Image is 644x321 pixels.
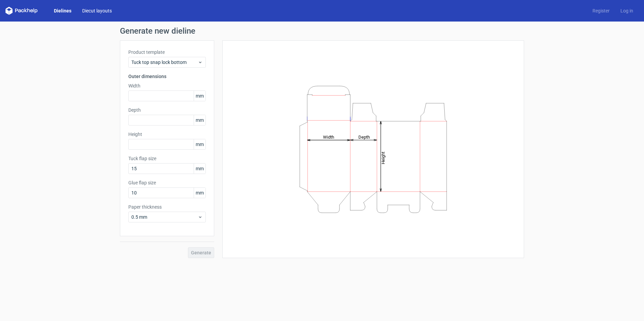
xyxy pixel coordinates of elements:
h3: Outer dimensions [128,73,206,80]
label: Tuck flap size [128,155,206,162]
label: Width [128,82,206,89]
span: mm [194,115,205,125]
span: mm [194,164,205,174]
a: Register [587,7,615,14]
label: Glue flap size [128,179,206,186]
tspan: Width [323,134,334,139]
span: mm [194,91,205,101]
tspan: Height [381,151,386,164]
a: Diecut layouts [77,7,117,14]
label: Depth [128,107,206,113]
a: Log in [615,7,639,14]
label: Height [128,131,206,138]
tspan: Depth [358,134,370,139]
label: Paper thickness [128,204,206,210]
label: Product template [128,49,206,56]
span: Tuck top snap lock bottom [131,59,198,66]
span: mm [194,139,205,149]
h1: Generate new dieline [120,27,524,35]
span: mm [194,188,205,198]
a: Dielines [49,7,77,14]
span: 0.5 mm [131,214,198,220]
